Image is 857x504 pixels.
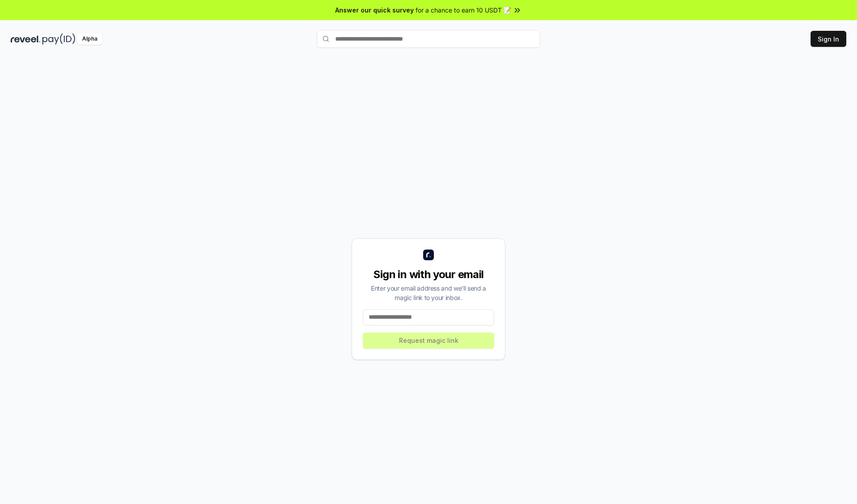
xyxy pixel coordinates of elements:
div: Sign in with your email [363,267,494,282]
img: reveel_dark [11,33,41,45]
div: Alpha [77,33,102,45]
div: Enter your email address and we’ll send a magic link to your inbox. [363,283,494,302]
span: for a chance to earn 10 USDT 📝 [416,5,511,15]
span: Answer our quick survey [335,5,414,15]
img: logo_small [423,250,434,260]
img: pay_id [42,33,75,45]
button: Sign In [811,31,846,47]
